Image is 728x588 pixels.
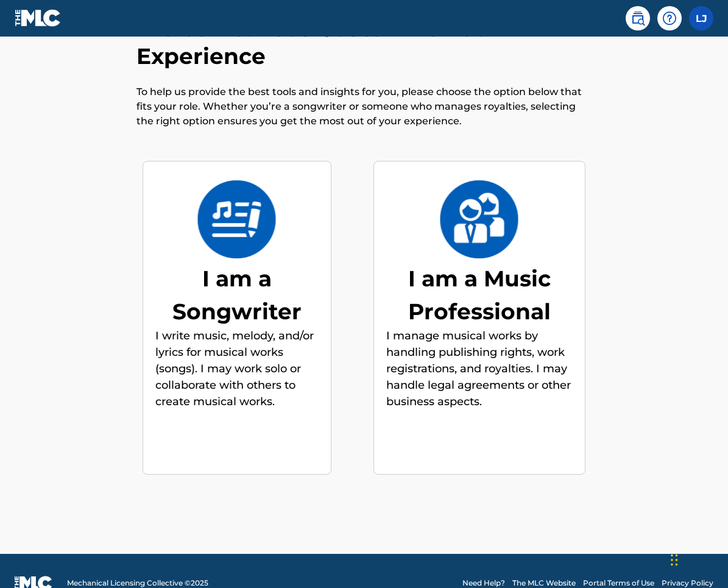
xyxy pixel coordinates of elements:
[155,328,319,410] p: I write music, melody, and/or lyrics for musical works (songs). I may work solo or collaborate wi...
[197,180,277,258] img: I am a Songwriter
[15,9,62,27] img: MLC Logo
[143,161,331,475] div: I am a SongwriterI am a SongwriterI write music, melody, and/or lyrics for musical works (songs)....
[626,6,650,30] a: Public Search
[136,15,592,70] h2: Welcome! Let’s Customize Your Experience
[386,328,573,410] p: I manage musical works by handling publishing rights, work registrations, and royalties. I may ha...
[136,85,592,129] p: To help us provide the best tools and insights for you, please choose the option below that fits ...
[373,161,585,475] div: I am a Music ProfessionalI am a Music ProfessionalI manage musical works by handling publishing r...
[439,180,519,258] img: I am a Music Professional
[689,6,713,30] div: User Menu
[155,262,319,328] div: I am a Songwriter
[671,542,678,578] div: Drag
[662,11,677,26] img: help
[631,11,645,26] img: search
[667,530,728,588] iframe: Chat Widget
[657,6,682,30] div: Help
[388,262,571,328] div: I am a Music Professional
